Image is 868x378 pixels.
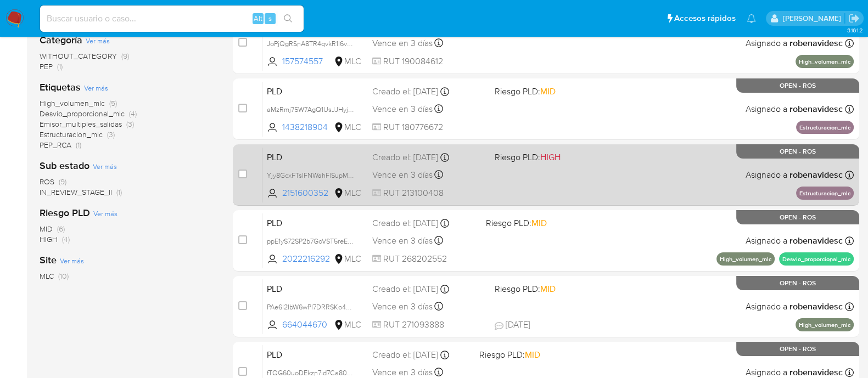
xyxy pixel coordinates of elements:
[782,13,844,24] p: rociodaniela.benavidescatalan@mercadolibre.cl
[674,13,736,24] span: Accesos rápidos
[40,12,304,26] input: Buscar usuario o caso...
[847,26,863,35] span: 3.161.2
[277,11,299,26] button: search-icon
[848,13,860,24] a: Salir
[254,13,262,24] span: Alt
[747,14,756,23] a: Notificaciones
[268,13,272,24] span: s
